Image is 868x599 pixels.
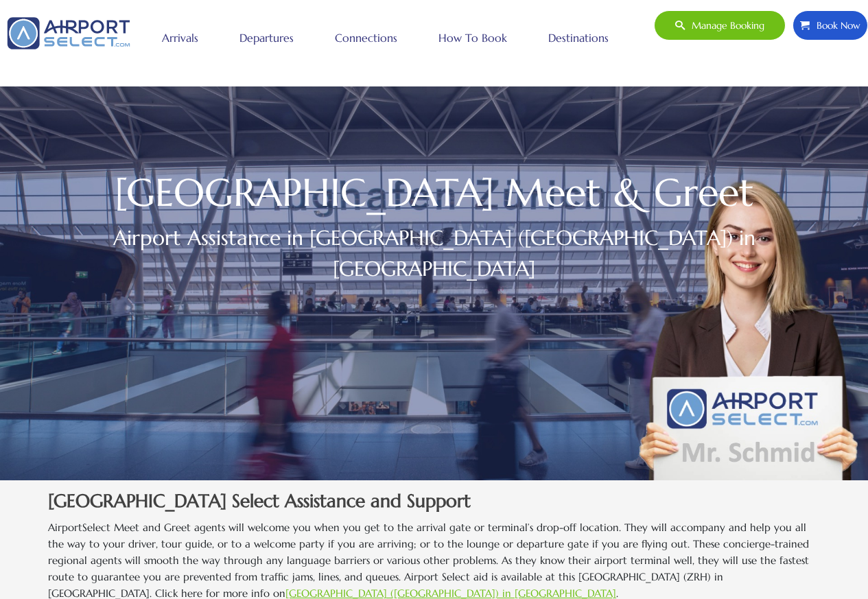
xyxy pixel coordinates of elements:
[331,21,401,55] a: Connections
[810,11,860,40] span: Book Now
[48,177,820,209] h1: [GEOGRAPHIC_DATA] Meet & Greet
[159,21,202,55] a: Arrivals
[236,21,297,55] a: Departures
[685,11,764,40] span: Manage booking
[48,489,471,512] strong: [GEOGRAPHIC_DATA] Select Assistance and Support
[654,10,786,40] a: Manage booking
[48,222,820,284] h2: Airport Assistance in [GEOGRAPHIC_DATA] ([GEOGRAPHIC_DATA]) in [GEOGRAPHIC_DATA]
[545,21,612,55] a: Destinations
[435,21,511,55] a: How to book
[793,10,868,40] a: Book Now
